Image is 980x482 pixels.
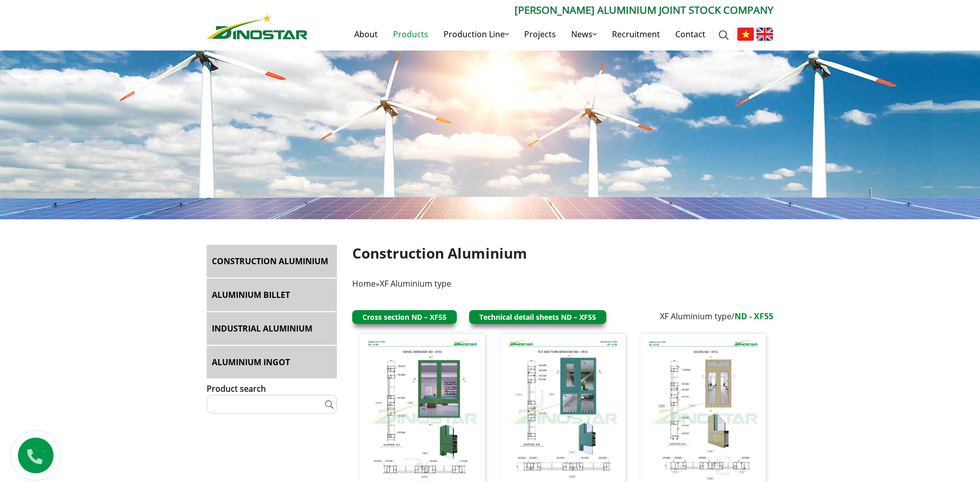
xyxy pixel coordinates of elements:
[479,312,596,322] a: Technical detail sheets ND – XF55
[207,346,337,378] a: Aluminium Ingot
[436,18,517,50] a: Production Line
[660,310,773,334] div: /
[362,312,447,322] a: Cross section ND – XF55
[347,18,385,50] a: About
[737,28,754,41] img: Tiếng Việt
[352,245,773,262] h3: Construction Aluminium
[207,312,337,345] a: INDUSTRIAL ALUMINIUM
[352,278,451,289] span: »
[734,311,773,322] span: ND - XF55
[517,18,563,50] a: Projects
[207,14,308,39] img: Nhôm Dinostar
[668,18,713,50] a: Contact
[207,383,266,394] span: Product search
[660,311,731,322] span: XF Aluminium type
[563,18,604,50] a: News
[352,278,376,289] a: Home
[756,28,773,41] img: English
[385,18,436,50] a: Products
[380,278,451,289] span: XF Aluminium type
[604,18,668,50] a: Recruitment
[207,278,337,311] a: ALUMINIUM BILLET
[719,30,729,40] img: search
[308,3,773,18] p: [PERSON_NAME] ALUMINIUM JOINT STOCK COMPANY
[207,245,337,277] a: Construction Aluminium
